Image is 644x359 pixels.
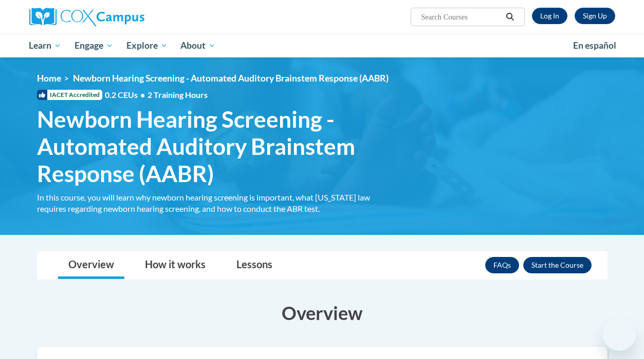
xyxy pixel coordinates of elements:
span: IACET Accredited [37,90,102,100]
a: Log In [532,8,567,24]
span: Newborn Hearing Screening - Automated Auditory Brainstem Response (AABR) [73,73,389,84]
a: About [174,34,222,57]
span: Explore [126,39,168,52]
button: Enroll [523,257,592,273]
a: Explore [120,34,174,57]
div: Main menu [22,34,623,57]
a: Overview [58,252,124,279]
img: Cox Campus [29,8,144,26]
a: FAQs [485,257,519,273]
input: Search Courses [420,11,502,23]
span: About [180,39,215,52]
span: En español [573,40,616,51]
span: Engage [75,39,113,52]
a: En español [566,35,623,56]
h3: Overview [37,300,608,326]
a: Home [37,73,61,84]
span: • [140,90,145,99]
a: Lessons [226,252,283,279]
a: Engage [68,34,120,57]
span: 0.2 CEUs [105,89,208,101]
iframe: Button to launch messaging window [603,318,636,351]
a: Register [575,8,615,24]
span: Learn [29,39,61,52]
div: In this course, you will learn why newborn hearing screening is important, what [US_STATE] law re... [37,192,392,214]
a: Cox Campus [29,8,214,26]
span: Newborn Hearing Screening - Automated Auditory Brainstem Response (AABR) [37,106,392,187]
a: Learn [23,34,68,57]
a: How it works [135,252,216,279]
span: 2 Training Hours [148,90,208,99]
button: Search [502,11,518,23]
